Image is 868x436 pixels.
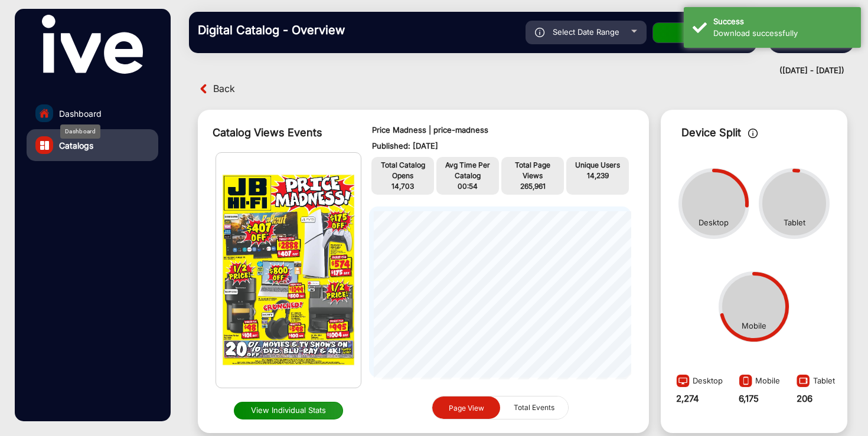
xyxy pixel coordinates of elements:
span: Select Date Range [553,27,619,37]
img: back arrow [198,83,210,95]
img: image [673,373,693,392]
span: 265,961 [520,182,546,191]
a: Catalogs [27,129,158,161]
div: Tablet [793,371,835,392]
button: Page View [432,396,500,419]
p: Unique Users [569,160,626,171]
div: Desktop [673,371,723,392]
img: img [216,153,361,388]
div: Tablet [784,217,805,229]
span: 14,703 [391,182,414,191]
div: Catalog Views Events [213,124,348,140]
p: Total Catalog Opens [374,160,431,181]
img: image [793,373,813,392]
a: Dashboard [27,97,158,129]
img: icon [748,129,758,138]
div: Dashboard [60,124,100,139]
span: Total Events [507,396,562,419]
h3: Digital Catalog - Overview [198,23,363,37]
div: Desktop [699,217,729,229]
button: Total Events [500,396,568,419]
img: image [736,373,755,392]
span: 00:54 [458,182,478,191]
div: ([DATE] - [DATE]) [177,65,844,77]
span: Back [213,80,235,98]
div: Success [713,16,852,28]
button: View Individual Stats [234,402,344,419]
span: Catalogs [59,139,93,152]
strong: 2,274 [676,393,699,404]
div: Download successfully [713,28,852,40]
div: Mobile [742,320,766,332]
p: Price Madness | price-madness [372,124,628,136]
p: Total Page Views [504,160,561,181]
p: Published: [DATE] [372,140,628,152]
img: vmg-logo [42,15,142,74]
p: Avg Time Per Catalog [439,160,496,181]
img: icon [535,28,545,37]
strong: 206 [797,393,812,404]
img: home [39,108,50,119]
img: catalog [40,141,49,150]
mat-button-toggle-group: graph selection [432,396,569,420]
div: Mobile [736,371,780,392]
strong: 6,175 [739,393,759,404]
span: Device Split [681,126,741,139]
span: Dashboard [59,107,102,120]
button: Apply [652,22,747,43]
span: 14,239 [587,171,609,180]
span: Page View [449,403,484,412]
